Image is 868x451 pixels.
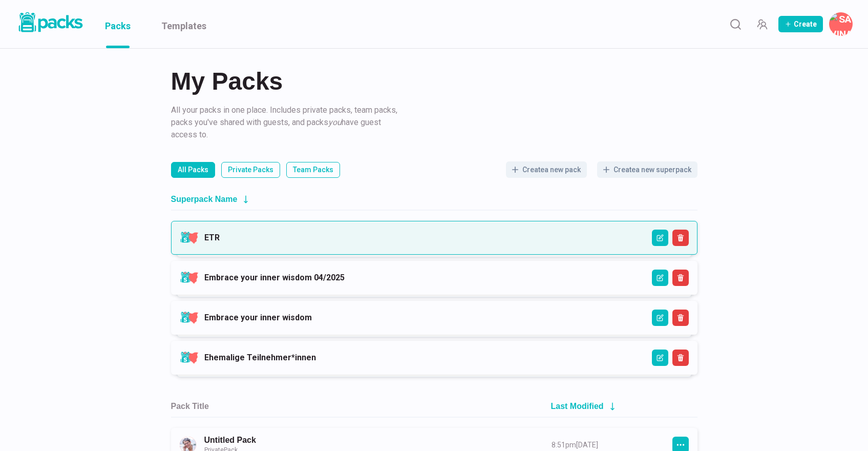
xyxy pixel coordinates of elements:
button: Savina Tilmann [829,12,853,36]
p: Private Packs [228,165,273,175]
p: Team Packs [293,165,333,175]
h2: Pack Title [171,401,209,411]
button: Search [725,14,746,34]
button: Edit [652,270,668,286]
button: Delete Superpack [672,230,689,246]
h2: My Packs [171,69,697,94]
button: Manage Team Invites [752,14,772,34]
button: Delete Superpack [672,270,689,286]
h2: Last Modified [551,401,604,411]
button: Createa new superpack [597,161,697,178]
button: Edit [652,310,668,326]
button: Create Pack [778,16,823,32]
img: Packs logo [15,10,84,34]
button: Delete Superpack [672,310,689,326]
p: All Packs [178,165,208,175]
a: Packs logo [15,10,84,38]
button: Createa new pack [506,161,587,178]
i: you [328,117,342,127]
button: Delete Superpack [672,350,689,366]
button: Edit [652,230,668,246]
button: Edit [652,350,668,366]
p: All your packs in one place. Includes private packs, team packs, packs you've shared with guests,... [171,104,401,141]
h2: Superpack Name [171,194,238,204]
